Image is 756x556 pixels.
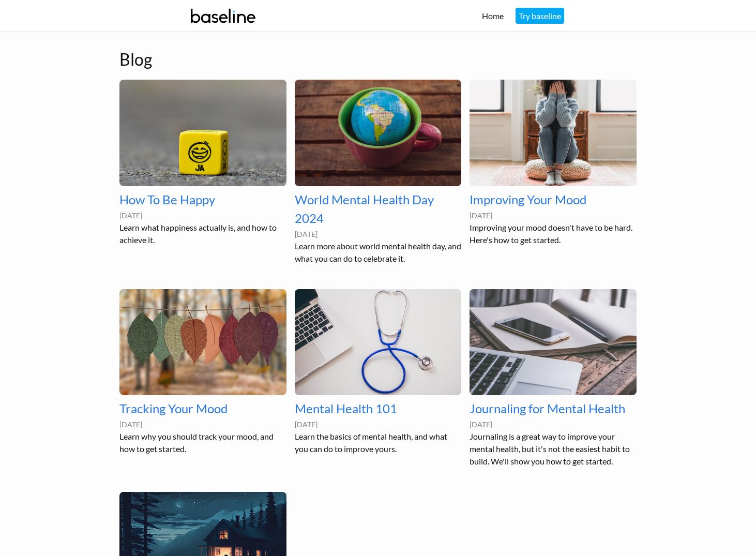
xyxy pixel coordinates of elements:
p: Learn why you should track your mood, and how to get started. [119,430,286,455]
p: Improving your mood doesn't have to be hard. Here's how to get started. [470,221,637,246]
img: Post image [470,289,637,396]
img: Post image [119,80,286,186]
img: Post image [470,80,637,186]
span: [DATE] [470,420,492,429]
span: [DATE] [470,211,492,220]
p: Learn more about world mental health day, and what you can do to celebrate it. [295,240,462,265]
a: Journaling for Mental Health [470,399,637,418]
span: [DATE] [295,420,317,429]
span: [DATE] [119,420,142,429]
h1: Blog [119,47,637,72]
a: Improving Your Mood [470,190,637,209]
span: [DATE] [295,230,317,238]
p: Learn the basics of mental health, and what you can do to improve yours. [295,430,462,455]
a: World Mental Health Day 2024 [295,190,462,228]
a: How To Be Happy [119,190,286,209]
a: Home [482,11,504,21]
a: Tracking Your Mood [119,399,286,418]
p: Journaling is a great way to improve your mental health, but it's not the easiest habit to build.... [470,430,637,468]
img: Post image [295,80,462,186]
img: baseline [187,2,260,30]
p: Learn what happiness actually is, and how to achieve it. [119,221,286,246]
a: Try baseline [516,8,564,24]
img: Post image [119,289,286,396]
img: Post image [295,289,462,396]
span: [DATE] [119,211,142,220]
a: Mental Health 101 [295,399,462,418]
